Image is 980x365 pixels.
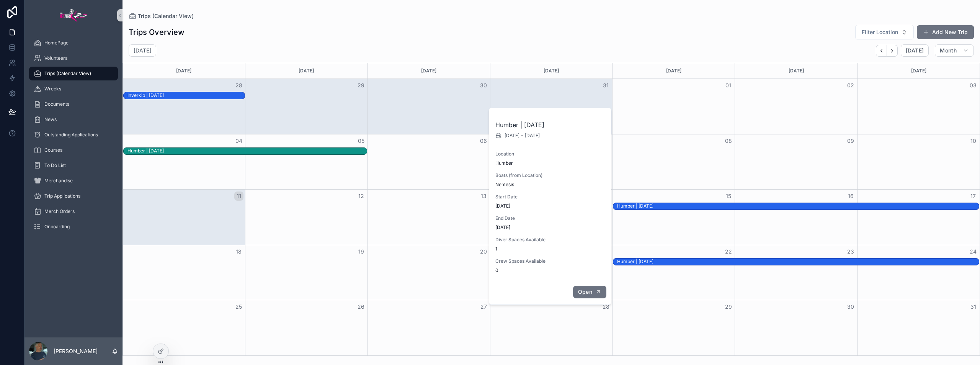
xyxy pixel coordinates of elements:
button: Add New Trip [917,25,974,39]
a: Trips (Calendar View) [129,12,194,20]
span: [DATE] [495,203,606,209]
button: 31 [601,81,611,90]
button: 15 [724,192,733,201]
button: 13 [479,192,488,201]
button: Back [876,45,887,57]
a: Courses [29,143,118,157]
h1: Trips Overview [129,27,185,38]
div: Humber | [DATE] [127,148,164,154]
button: Select Button [855,25,914,39]
span: To Do List [44,162,66,169]
a: Merchandise [29,174,118,188]
button: Open [573,286,606,298]
span: Trip Applications [44,193,80,199]
div: Humber | 22/08/2025 [617,258,653,265]
button: 10 [969,136,978,146]
a: Merch Orders [29,205,118,218]
a: Documents [29,97,118,111]
img: App logo [60,9,87,21]
span: [DATE] [505,133,519,139]
div: [DATE] [736,63,856,79]
span: 1 [495,246,606,252]
button: 22 [724,247,733,256]
button: 28 [601,302,611,311]
button: 02 [846,81,855,90]
a: Wrecks [29,82,118,96]
span: HomePage [44,40,69,46]
span: Trips (Calendar View) [44,70,91,77]
span: Nemesis [495,182,514,188]
div: scrollable content [24,31,122,244]
h2: [DATE] [134,47,151,54]
div: Humber | [DATE] [617,259,653,265]
button: 25 [234,302,243,311]
button: Month [935,44,974,57]
button: 27 [479,302,488,311]
button: 05 [356,136,366,146]
button: 28 [234,81,243,90]
button: 24 [969,247,978,256]
span: [DATE] [906,47,924,54]
button: Next [887,45,898,57]
button: 06 [479,136,488,146]
span: 0 [495,267,606,273]
div: [DATE] [614,63,733,79]
div: [DATE] [859,63,978,79]
span: - [521,133,523,139]
button: 30 [846,302,855,311]
button: 23 [846,247,855,256]
button: 01 [724,81,733,90]
span: Humber [495,160,513,166]
a: Volunteers [29,51,118,65]
div: [DATE] [247,63,366,79]
a: HomePage [29,36,118,50]
button: 12 [356,192,366,201]
button: [DATE] [901,44,929,57]
button: 09 [846,136,855,146]
div: Inverkip | [DATE] [127,92,164,98]
button: 29 [724,302,733,311]
span: Location [495,151,606,157]
a: News [29,113,118,126]
div: Humber | [DATE] [617,203,653,209]
span: [DATE] [495,224,606,231]
a: Trip Applications [29,189,118,203]
button: 11 [234,192,243,201]
div: Inverkip | 28/07/2025 [127,92,164,99]
span: Filter Location [862,28,898,36]
span: Merchandise [44,178,73,184]
button: 20 [479,247,488,256]
button: 16 [846,192,855,201]
span: End Date [495,215,606,221]
div: Month View [122,63,980,356]
button: 26 [356,302,366,311]
div: [DATE] [124,63,244,79]
span: Wrecks [44,86,61,92]
div: [DATE] [369,63,489,79]
button: 18 [234,247,243,256]
button: 17 [969,192,978,201]
span: Volunteers [44,55,67,61]
button: 08 [724,136,733,146]
span: Crew Spaces Available [495,258,606,264]
h2: Humber | [DATE] [495,120,606,129]
span: Start Date [495,194,606,200]
a: Outstanding Applications [29,128,118,142]
span: Month [940,47,957,54]
span: Documents [44,101,69,107]
span: News [44,116,57,123]
div: Humber | 04/08/2025 [127,147,164,154]
span: Merch Orders [44,208,75,214]
button: 19 [356,247,366,256]
a: To Do List [29,159,118,172]
div: [DATE] [492,63,611,79]
button: 04 [234,136,243,146]
button: 03 [969,81,978,90]
span: Boats (from Location) [495,172,606,178]
a: Onboarding [29,220,118,234]
span: Trips (Calendar View) [138,12,194,20]
span: Diver Spaces Available [495,237,606,243]
span: Open [578,288,592,295]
